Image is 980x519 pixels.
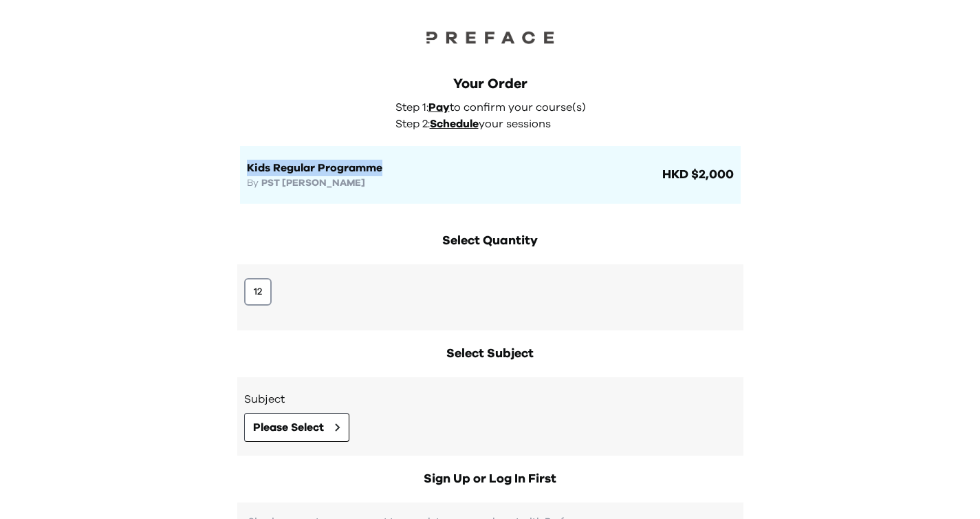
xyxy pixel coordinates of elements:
[261,178,365,188] span: PST [PERSON_NAME]
[428,102,450,113] span: Pay
[244,413,349,442] button: Please Select
[253,419,324,436] span: Please Select
[237,469,743,489] h2: Sign Up or Log In First
[244,391,737,407] h3: Subject
[237,231,743,251] h2: Select Quantity
[395,99,594,116] p: Step 1: to confirm your course(s)
[422,28,559,47] img: Preface Logo
[430,118,479,129] span: Schedule
[247,160,660,176] h1: Kids Regular Programme
[240,74,741,94] div: Your Order
[237,344,743,363] h2: Select Subject
[395,116,594,132] p: Step 2: your sessions
[244,278,272,306] button: 12
[660,165,734,184] span: HKD $2,000
[247,176,660,190] h3: By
